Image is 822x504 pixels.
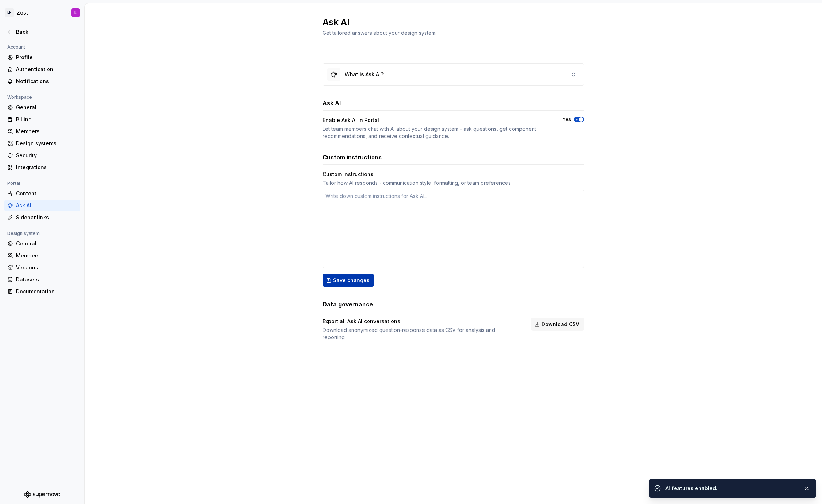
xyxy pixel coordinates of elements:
span: Download CSV [542,321,579,328]
div: Integrations [16,164,77,171]
a: Documentation [4,286,80,297]
div: Export all Ask AI conversations [323,318,400,325]
div: AI features enabled. [665,485,798,492]
a: Security [4,150,80,161]
a: Sidebar links [4,212,80,223]
button: Download CSV [531,318,584,331]
div: Versions [16,264,77,271]
div: L [74,10,77,16]
span: Save changes [333,277,369,284]
div: Notifications [16,78,77,85]
a: General [4,102,80,113]
div: LH [5,8,14,17]
a: Members [4,126,80,137]
a: Integrations [4,162,80,173]
span: Get tailored answers about your design system. [323,30,437,36]
div: Ask AI [16,202,77,209]
button: LHZestL [1,5,83,21]
h2: Ask AI [323,16,575,28]
label: Yes [563,117,571,122]
a: Members [4,250,80,261]
div: Datasets [16,276,77,283]
div: Tailor how AI responds - communication style, formatting, or team preferences. [323,179,584,187]
div: Design systems [16,140,77,147]
a: General [4,238,80,249]
a: Back [4,26,80,38]
div: Portal [4,179,23,188]
a: Content [4,188,80,199]
div: Authentication [16,66,77,73]
div: General [16,104,77,111]
h3: Custom instructions [323,153,382,162]
div: Back [16,28,77,36]
h3: Data governance [323,300,373,309]
h3: Ask AI [323,99,341,107]
div: Sidebar links [16,214,77,221]
a: Authentication [4,64,80,75]
div: Design system [4,229,42,238]
a: Profile [4,52,80,63]
div: Download anonymized question-response data as CSV for analysis and reporting. [323,326,518,341]
a: Billing [4,114,80,125]
a: Ask AI [4,200,80,211]
div: Workspace [4,93,35,102]
div: Zest [17,9,28,16]
div: Members [16,128,77,135]
a: Versions [4,262,80,273]
svg: Supernova Logo [24,491,60,498]
div: Let team members chat with AI about your design system - ask questions, get component recommendat... [323,125,550,140]
button: Save changes [323,274,374,287]
div: Members [16,252,77,259]
a: Notifications [4,76,80,87]
div: Enable Ask AI in Portal [323,117,379,124]
div: Documentation [16,288,77,295]
div: Content [16,190,77,197]
div: Security [16,152,77,159]
div: General [16,240,77,247]
div: Account [4,43,28,52]
a: Datasets [4,274,80,285]
div: Custom instructions [323,171,373,178]
div: Billing [16,116,77,123]
div: What is Ask AI? [345,71,384,78]
div: Profile [16,54,77,61]
a: Design systems [4,138,80,149]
